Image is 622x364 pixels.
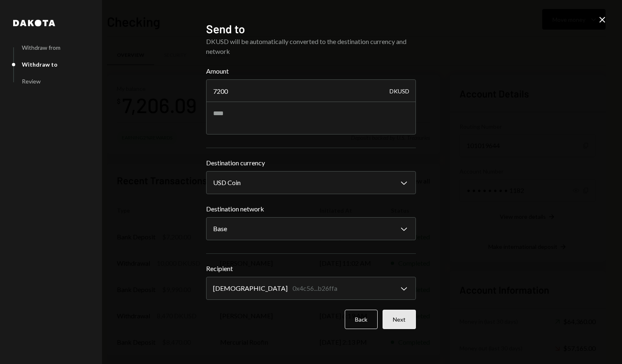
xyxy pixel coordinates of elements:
button: Destination network [206,217,416,240]
button: Destination currency [206,171,416,194]
input: Enter amount [206,79,416,102]
button: Back [345,310,378,329]
h2: Send to [206,21,416,37]
label: Recipient [206,264,416,274]
div: DKUSD will be automatically converted to the destination currency and network [206,37,416,56]
div: 0x4c56...b26ffa [292,283,337,293]
div: DKUSD [390,79,409,102]
div: Withdraw from [22,44,60,51]
label: Destination currency [206,158,416,168]
button: Next [383,310,416,329]
div: Withdraw to [22,61,58,68]
label: Amount [206,66,416,76]
div: Review [22,78,41,85]
label: Destination network [206,204,416,214]
button: Recipient [206,277,416,300]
